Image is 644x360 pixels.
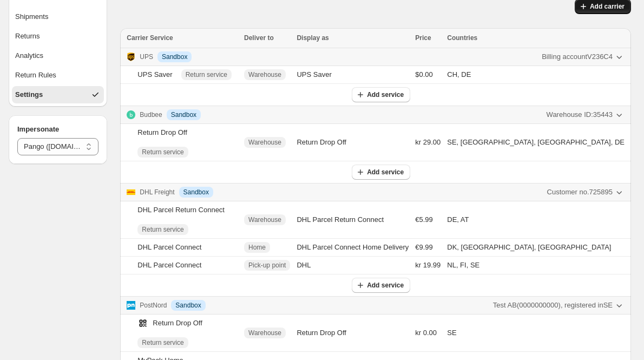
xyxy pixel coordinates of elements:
span: Warehouse [248,70,281,79]
span: $0.00 [415,69,433,80]
button: Returns [12,28,104,45]
h4: Impersonate [17,124,98,135]
span: Warehouse [248,215,281,224]
span: Price [415,34,431,42]
button: Add service [352,87,410,102]
img: Logo [127,188,135,197]
div: Return Rules [15,70,56,81]
div: Return Drop Off [137,127,187,138]
span: Sandbox [175,301,201,310]
button: Settings [12,86,104,103]
span: Return service [142,148,183,156]
span: Carrier Service [127,34,173,42]
td: SE, [GEOGRAPHIC_DATA], [GEOGRAPHIC_DATA], DE [444,124,631,161]
td: NL, FI, SE [444,257,631,274]
p: PostNord [140,300,167,311]
p: UPS [140,51,153,62]
button: Shipments [12,8,104,25]
p: DHL Freight [140,187,174,198]
td: DE, AT [444,201,631,239]
span: Warehouse [248,138,281,147]
span: Sandbox [162,53,187,61]
div: DHL Parcel Return Connect [137,205,225,215]
div: DHL Parcel Connect Home Delivery [297,242,409,253]
button: Billing accountV236C4 [535,48,631,66]
span: Countries [447,34,477,42]
span: Home [248,243,266,252]
button: Warehouse ID:35443 [540,106,631,123]
span: Billing account V236C4 [542,51,613,62]
span: Warehouse [248,329,281,337]
button: Analytics [12,47,104,64]
div: Returns [15,31,40,42]
div: Return Drop Off [297,328,409,338]
span: Pick-up point [248,261,286,270]
div: Return Drop Off [137,318,202,329]
button: Customer no.725895 [541,184,631,201]
span: Add service [367,168,404,176]
div: DHL Parcel Connect [137,242,201,253]
div: Settings [15,89,43,100]
td: CH, DE [444,66,631,84]
img: Logo [127,110,135,119]
div: UPS Saver [297,69,409,80]
span: Deliver to [244,34,274,42]
button: Test AB(0000000000), registered inSE [487,297,631,314]
span: Test AB ( 0000000000 ), registered in SE [493,300,613,311]
span: Customer no. 725895 [547,187,613,198]
span: €9.99 [415,242,433,253]
span: Return service [142,225,183,234]
img: Logo [127,301,135,310]
span: kr 19.99 [415,260,441,271]
span: Add carrier [590,2,625,11]
span: Sandbox [183,188,209,197]
div: Shipments [15,11,48,22]
span: Add service [367,90,404,99]
span: Display as [297,34,328,42]
td: DK, [GEOGRAPHIC_DATA], [GEOGRAPHIC_DATA] [444,239,631,257]
span: kr 0.00 [415,328,437,338]
div: DHL Parcel Connect [137,260,201,271]
span: kr 29.00 [415,137,441,148]
td: SE [444,315,631,352]
span: Return service [142,338,183,347]
div: DHL [297,260,409,271]
img: Logo [127,53,135,61]
span: Return service [186,70,227,79]
span: Warehouse ID: 35443 [547,109,613,120]
div: Analytics [15,50,43,61]
p: Budbee [140,109,162,120]
button: Return Rules [12,67,104,84]
span: Sandbox [171,110,196,119]
div: UPS Saver [137,69,172,80]
div: DHL Parcel Return Connect [297,214,409,225]
span: Add service [367,281,404,290]
div: Return Drop Off [297,137,409,148]
button: Add service [352,165,410,180]
span: €5.99 [415,214,433,225]
button: Add service [352,278,410,293]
